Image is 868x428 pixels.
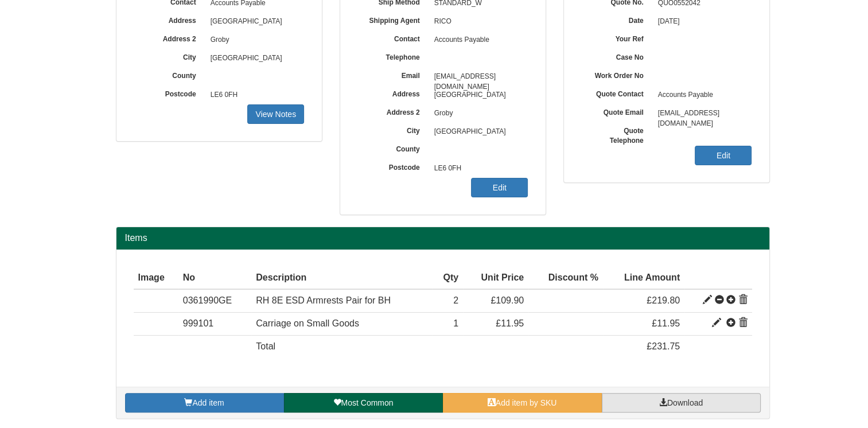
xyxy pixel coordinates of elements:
[205,31,305,49] span: Groby
[647,295,680,305] span: £219.80
[695,146,752,165] a: Edit
[357,13,429,26] label: Shipping Agent
[357,49,429,63] label: Telephone
[429,86,528,104] span: [GEOGRAPHIC_DATA]
[341,398,393,407] span: Most Common
[496,398,557,407] span: Add item by SKU
[251,336,432,358] td: Total
[251,267,432,290] th: Description
[647,341,680,351] span: £231.75
[581,123,652,146] label: Quote Telephone
[205,13,305,31] span: [GEOGRAPHIC_DATA]
[429,104,528,123] span: Groby
[432,267,463,290] th: Qty
[652,86,752,104] span: Accounts Payable
[602,393,761,413] a: Download
[491,295,524,305] span: £109.90
[205,49,305,68] span: [GEOGRAPHIC_DATA]
[178,313,251,336] td: 999101
[581,86,652,99] label: Quote Contact
[496,318,524,328] span: £11.95
[357,159,429,173] label: Postcode
[357,86,429,99] label: Address
[247,104,304,124] a: View Notes
[429,13,528,31] span: RICO
[581,31,652,44] label: Your Ref
[667,398,703,407] span: Download
[357,104,429,118] label: Address 2
[429,159,528,178] span: LE6 0FH
[134,13,205,26] label: Address
[357,123,429,136] label: City
[463,267,528,290] th: Unit Price
[357,141,429,154] label: County
[357,31,429,44] label: Contact
[357,68,429,81] label: Email
[192,398,224,407] span: Add item
[134,68,205,81] label: County
[528,267,603,290] th: Discount %
[453,318,458,328] span: 1
[134,267,178,290] th: Image
[205,86,305,104] span: LE6 0FH
[256,318,359,328] span: Carriage on Small Goods
[125,233,761,243] h2: Items
[429,123,528,141] span: [GEOGRAPHIC_DATA]
[134,31,205,44] label: Address 2
[581,13,652,26] label: Date
[178,267,251,290] th: No
[429,68,528,86] span: [EMAIL_ADDRESS][DOMAIN_NAME]
[603,267,684,290] th: Line Amount
[581,49,652,63] label: Case No
[256,295,391,305] span: RH 8E ESD Armrests Pair for BH
[453,295,458,305] span: 2
[581,68,652,81] label: Work Order No
[134,86,205,99] label: Postcode
[471,178,528,197] a: Edit
[429,31,528,49] span: Accounts Payable
[178,289,251,312] td: 0361990GE
[652,318,680,328] span: £11.95
[652,13,752,31] span: [DATE]
[581,104,652,118] label: Quote Email
[134,49,205,63] label: City
[652,104,752,123] span: [EMAIL_ADDRESS][DOMAIN_NAME]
